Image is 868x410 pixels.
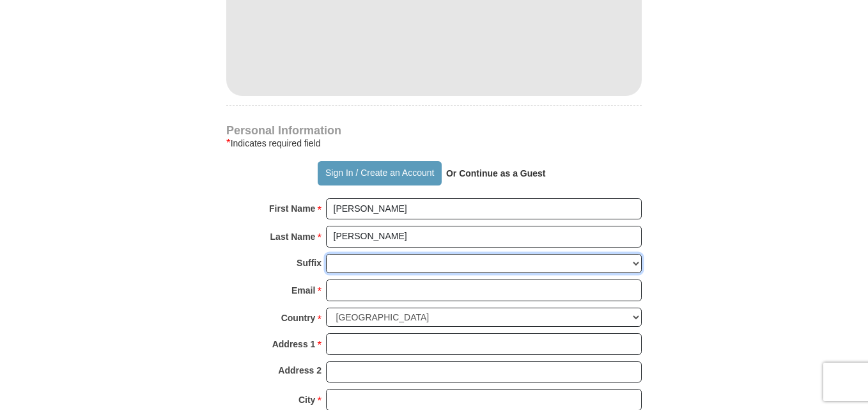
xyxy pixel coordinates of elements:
strong: Last Name [270,228,316,246]
strong: Email [291,281,315,299]
strong: Address 2 [278,361,322,379]
strong: First Name [269,200,315,217]
strong: Country [281,309,316,327]
strong: Suffix [297,254,322,272]
div: Indicates required field [226,136,642,151]
strong: Or Continue as a Guest [446,168,546,178]
strong: Address 1 [272,335,316,353]
h4: Personal Information [226,125,642,136]
button: Sign In / Create an Account [318,161,441,185]
strong: City [298,391,315,409]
